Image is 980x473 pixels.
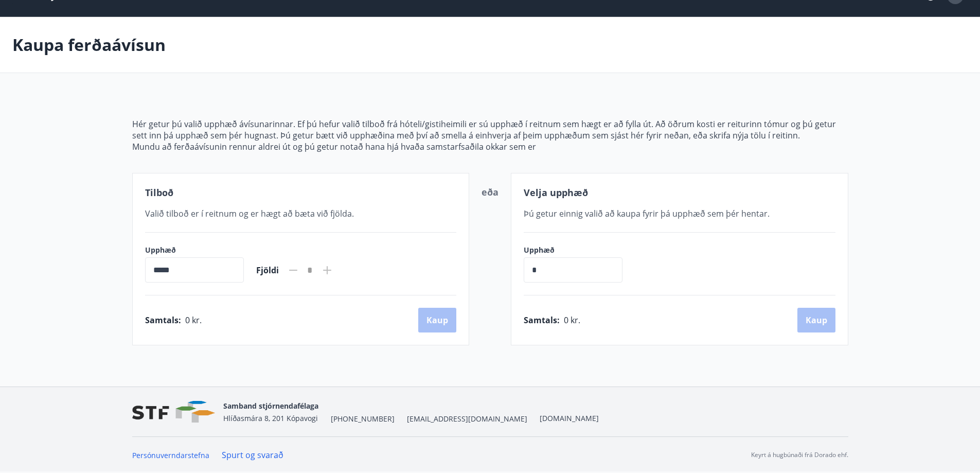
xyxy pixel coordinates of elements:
[132,118,848,141] p: Hér getur þú valið upphæð ávísunarinnar. Ef þú hefur valið tilboð frá hóteli/gistiheimili er sú u...
[524,245,633,255] label: Upphæð
[223,413,318,423] span: Hlíðasmára 8, 201 Kópavogi
[132,401,215,423] img: vjCaq2fThgY3EUYqSgpjEiBg6WP39ov69hlhuPVN.png
[482,186,498,198] span: eða
[564,314,580,326] span: 0 kr.
[145,208,354,219] span: Valið tilboð er í reitnum og er hægt að bæta við fjölda.
[751,450,848,460] p: Keyrt á hugbúnaði frá Dorado ehf.
[524,208,770,219] span: Þú getur einnig valið að kaupa fyrir þá upphæð sem þér hentar.
[185,314,202,326] span: 0 kr.
[145,314,181,326] span: Samtals :
[12,33,166,56] p: Kaupa ferðaávísun
[407,414,527,424] span: [EMAIL_ADDRESS][DOMAIN_NAME]
[132,141,848,152] p: Mundu að ferðaávísunin rennur aldrei út og þú getur notað hana hjá hvaða samstarfsaðila okkar sem er
[145,186,173,199] span: Tilboð
[524,186,588,199] span: Velja upphæð
[540,413,599,423] a: [DOMAIN_NAME]
[145,245,244,255] label: Upphæð
[331,414,395,424] span: [PHONE_NUMBER]
[223,401,318,411] span: Samband stjórnendafélaga
[222,449,283,461] a: Spurt og svarað
[256,265,279,276] span: Fjöldi
[132,450,209,460] a: Persónuverndarstefna
[524,314,560,326] span: Samtals :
